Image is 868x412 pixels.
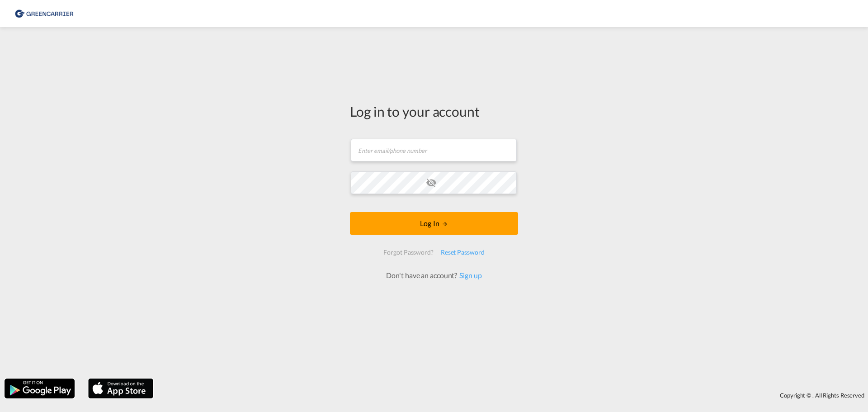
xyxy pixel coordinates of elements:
[87,378,154,399] img: apple.png
[437,244,488,260] div: Reset Password
[426,177,437,188] md-icon: icon-eye-off
[14,4,75,24] img: 609dfd708afe11efa14177256b0082fb.png
[376,270,491,280] div: Don't have an account?
[4,378,75,399] img: google.png
[158,388,868,403] div: Copyright © . All Rights Reserved
[350,102,518,121] div: Log in to your account
[457,271,481,279] a: Sign up
[350,212,518,235] button: LOGIN
[351,139,517,161] input: Enter email/phone number
[380,244,437,260] div: Forgot Password?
